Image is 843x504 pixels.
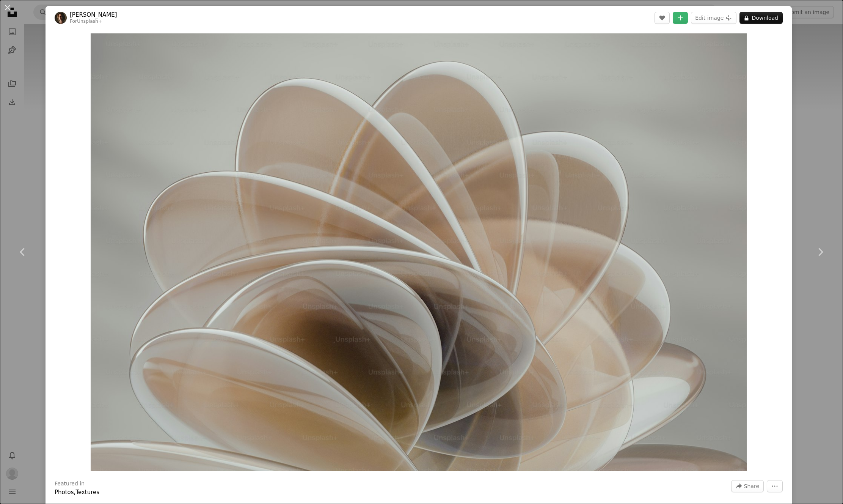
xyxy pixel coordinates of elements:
a: Photos [55,489,74,496]
img: A close up of a flower on a table [91,33,747,471]
a: [PERSON_NAME] [70,11,117,19]
h3: Featured in [55,480,85,488]
button: Zoom in on this image [91,33,747,471]
img: Go to Alex Shuper's profile [55,12,67,24]
button: Download [739,12,783,24]
button: More Actions [767,480,783,492]
div: For [70,19,117,25]
button: Share this image [731,480,764,492]
span: Share [744,480,759,492]
button: Add to Collection [673,12,688,24]
button: Edit image [691,12,736,24]
span: , [74,489,76,496]
a: Unsplash+ [77,19,102,24]
a: Textures [75,489,99,496]
a: Next [797,216,843,288]
button: Like [655,12,670,24]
